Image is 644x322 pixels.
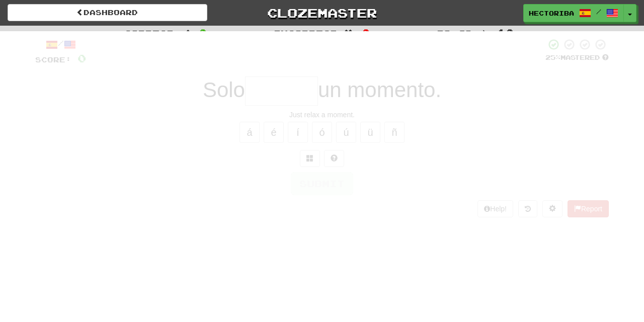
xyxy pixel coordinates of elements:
button: ó [312,122,332,143]
button: ñ [384,122,405,143]
button: Single letter hint - you only get 1 per sentence and score half the points! alt+h [324,150,344,167]
span: hectoriba [529,9,574,18]
span: un momento. [318,78,441,102]
span: : [479,29,490,38]
a: Clozemaster [222,4,422,22]
a: hectoriba / [523,4,624,22]
button: á [239,122,260,143]
span: 0 [199,27,207,39]
span: To go [437,28,472,38]
span: / [596,8,601,15]
button: Report [568,200,609,217]
div: Just relax a moment. [35,110,609,120]
button: Submit [291,172,353,195]
span: : [344,29,355,38]
span: Incorrect [274,28,337,38]
button: ú [336,122,356,143]
button: Switch sentence to multiple choice alt+p [300,150,320,167]
div: / [35,38,86,51]
span: 25 % [545,53,560,61]
div: Mastered [545,53,609,62]
span: 0 [77,52,86,64]
button: ü [360,122,380,143]
span: Solo [203,78,245,102]
button: Round history (alt+y) [518,200,537,217]
button: í [288,122,308,143]
button: Help! [477,200,513,217]
a: Dashboard [8,4,207,21]
span: Score: [35,55,71,64]
span: : [181,29,192,38]
button: é [264,122,284,143]
span: 0 [362,27,370,39]
span: Correct [124,28,174,38]
span: 10 [497,27,514,39]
